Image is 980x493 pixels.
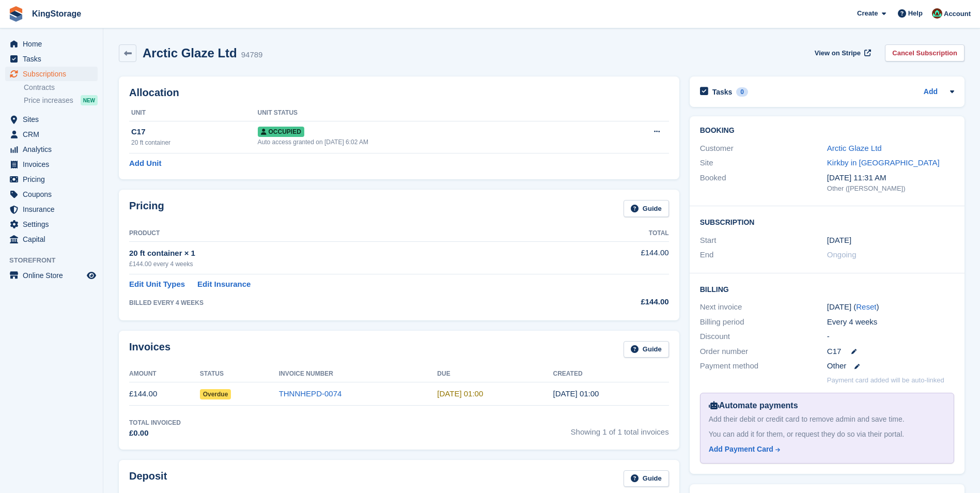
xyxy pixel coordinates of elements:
img: John King [932,8,942,19]
div: Other [827,360,954,372]
img: stora-icon-8386f47178a22dfd0bd8f6a31ec36ba5ce8667c1dd55bd0f319d3a0aa187defe.svg [8,6,24,22]
h2: Billing [700,284,954,294]
a: Add Unit [129,158,161,170]
a: menu [5,232,98,246]
a: menu [5,157,98,172]
span: Create [857,8,878,19]
div: End [700,249,827,261]
th: Due [437,366,553,382]
a: Price increases NEW [24,95,98,106]
th: Created [553,366,668,382]
span: Online Store [23,268,85,283]
div: 94789 [241,49,263,61]
span: CRM [23,127,85,142]
a: menu [5,67,98,81]
div: [DATE] ( ) [827,301,954,313]
a: menu [5,127,98,142]
span: Home [23,37,85,51]
span: Showing 1 of 1 total invoices [571,418,669,439]
time: 2025-08-04 00:00:55 UTC [553,389,599,398]
span: Insurance [23,202,85,217]
div: Other ([PERSON_NAME]) [827,183,954,194]
th: Product [129,225,568,242]
time: 2025-08-04 00:00:00 UTC [827,235,851,246]
a: Reset [856,302,876,311]
a: Cancel Subscription [885,44,965,61]
a: menu [5,268,98,283]
span: Occupied [258,127,304,137]
span: Storefront [9,255,103,266]
div: Discount [700,331,827,343]
h2: Subscription [700,217,954,227]
th: Status [200,366,279,382]
span: View on Stripe [815,48,861,58]
time: 2025-08-05 00:00:00 UTC [437,389,483,398]
span: Overdue [200,389,231,399]
div: Booked [700,172,827,194]
span: Pricing [23,172,85,187]
h2: Tasks [712,87,733,97]
a: Add [924,86,938,98]
a: Kirkby in [GEOGRAPHIC_DATA] [827,158,940,167]
div: Add Payment Card [709,444,773,455]
div: Total Invoiced [129,418,181,427]
span: Help [908,8,923,19]
a: menu [5,202,98,217]
th: Unit [129,105,258,121]
div: Customer [700,143,827,155]
a: Edit Unit Types [129,279,185,290]
div: You can add it for them, or request they do so via their portal. [709,429,945,440]
div: Next invoice [700,301,827,313]
a: KingStorage [28,5,85,22]
div: Every 4 weeks [827,316,954,328]
a: menu [5,37,98,51]
a: Contracts [24,83,98,93]
a: THNNHEPD-0074 [279,389,342,398]
th: Invoice Number [279,366,438,382]
a: Add Payment Card [709,444,941,455]
span: Settings [23,217,85,232]
span: Subscriptions [23,67,85,81]
h2: Invoices [129,341,170,358]
span: Tasks [23,52,85,66]
span: Price increases [24,96,73,105]
a: Arctic Glaze Ltd [827,144,882,152]
h2: Booking [700,127,954,135]
div: Start [700,235,827,246]
div: Add their debit or credit card to remove admin and save time. [709,414,945,425]
p: Payment card added will be auto-linked [827,375,944,386]
div: BILLED EVERY 4 WEEKS [129,298,568,307]
span: Invoices [23,157,85,172]
span: Capital [23,232,85,246]
a: menu [5,172,98,187]
span: Account [944,9,971,19]
h2: Pricing [129,200,164,217]
div: Site [700,157,827,169]
div: Billing period [700,316,827,328]
th: Total [568,225,669,242]
a: View on Stripe [811,44,873,61]
td: £144.00 [568,241,669,274]
span: Sites [23,112,85,127]
div: 0 [736,87,748,97]
span: Coupons [23,187,85,202]
a: menu [5,112,98,127]
h2: Allocation [129,87,669,99]
th: Amount [129,366,200,382]
div: 20 ft container × 1 [129,248,568,259]
div: £0.00 [129,427,181,439]
a: menu [5,187,98,202]
span: C17 [827,346,842,358]
a: Edit Insurance [197,279,251,290]
span: Ongoing [827,250,857,259]
a: Guide [624,200,669,217]
div: Payment method [700,360,827,372]
a: menu [5,142,98,157]
div: - [827,331,954,343]
div: £144.00 every 4 weeks [129,259,568,269]
th: Unit Status [258,105,602,121]
a: menu [5,217,98,232]
h2: Arctic Glaze Ltd [143,46,237,60]
a: Preview store [85,269,98,282]
a: Guide [624,470,669,487]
